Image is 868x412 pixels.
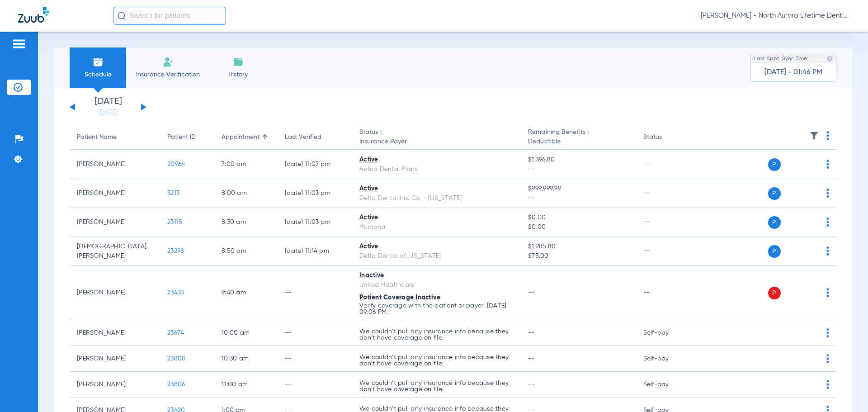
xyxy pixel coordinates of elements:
img: group-dot-blue.svg [826,189,829,198]
img: Search Icon [118,12,126,20]
span: P [768,216,781,229]
span: -- [528,289,535,296]
p: We couldn’t pull any insurance info because they don’t have coverage on file. [359,380,514,393]
td: [PERSON_NAME] [70,372,160,398]
div: Delta Dental of [US_STATE] [359,251,514,261]
span: P [768,158,781,171]
th: Remaining Benefits | [521,125,636,150]
td: [PERSON_NAME] [70,208,160,237]
td: 8:30 AM [214,208,278,237]
span: $0.00 [528,223,628,232]
td: [DATE] 11:14 PM [278,237,352,266]
td: [DEMOGRAPHIC_DATA][PERSON_NAME] [70,237,160,266]
span: 23115 [167,219,182,225]
img: group-dot-blue.svg [826,354,829,363]
td: -- [636,150,697,179]
td: [PERSON_NAME] [70,150,160,179]
span: $75.00 [528,251,628,261]
div: Patient ID [167,133,207,142]
img: last sync help info [826,56,833,62]
div: Last Verified [285,133,345,142]
a: [DATE] [81,108,135,117]
span: $1,396.80 [528,155,628,165]
div: Active [359,155,514,165]
td: 11:00 AM [214,372,278,398]
td: [DATE] 11:07 PM [278,150,352,179]
th: Status | [352,125,521,150]
span: 23806 [167,381,185,388]
td: 9:40 AM [214,266,278,320]
span: Insurance Payer [359,137,514,147]
td: -- [636,266,697,320]
span: 23808 [167,355,185,362]
span: Insurance Verification [133,70,203,79]
img: group-dot-blue.svg [826,328,829,337]
img: group-dot-blue.svg [826,380,829,389]
span: $0.00 [528,213,628,223]
td: [PERSON_NAME] [70,266,160,320]
span: -- [528,194,628,203]
span: [PERSON_NAME] - North Aurora Lifetime Dentistry [701,11,850,20]
span: History [217,70,259,79]
span: 3213 [167,190,179,196]
p: We couldn’t pull any insurance info because they don’t have coverage on file. [359,354,514,367]
div: Delta Dental Ins. Co. - [US_STATE] [359,194,514,203]
div: Inactive [359,271,514,280]
img: hamburger-icon [12,38,26,49]
div: Humana [359,223,514,232]
td: -- [278,372,352,398]
span: Patient Coverage Inactive [359,294,440,301]
img: History [233,57,244,67]
span: P [768,287,781,299]
img: Zuub Logo [18,7,49,23]
td: -- [636,208,697,237]
span: Schedule [76,70,119,79]
td: Self-pay [636,346,697,372]
div: Last Verified [285,133,321,142]
div: Patient Name [77,133,117,142]
td: 10:00 AM [214,320,278,346]
span: 20964 [167,161,185,167]
span: P [768,245,781,258]
li: [DATE] [81,97,135,117]
td: [PERSON_NAME] [70,320,160,346]
td: Self-pay [636,372,697,398]
input: Search for patients [113,7,226,25]
img: Schedule [93,57,104,67]
span: -- [528,165,628,174]
span: 23433 [167,289,184,296]
td: [PERSON_NAME] [70,346,160,372]
td: 7:00 AM [214,150,278,179]
div: Aetna Dental Plans [359,165,514,174]
div: Patient ID [167,133,196,142]
span: [DATE] - 01:46 PM [764,68,822,77]
img: group-dot-blue.svg [826,131,829,140]
div: Appointment [222,133,259,142]
img: filter.svg [810,131,819,140]
div: Active [359,184,514,194]
td: [DATE] 11:03 PM [278,179,352,208]
p: Verify coverage with the patient or payer. [DATE] 09:06 PM. [359,303,514,315]
td: -- [278,346,352,372]
p: We couldn’t pull any insurance info because they don’t have coverage on file. [359,328,514,341]
img: group-dot-blue.svg [826,288,829,297]
td: -- [278,320,352,346]
div: Active [359,213,514,223]
span: Deductible [528,137,628,147]
div: Appointment [222,133,270,142]
div: Active [359,242,514,251]
td: -- [278,266,352,320]
td: 8:50 AM [214,237,278,266]
span: -- [528,381,535,388]
div: United Healthcare [359,280,514,290]
td: [PERSON_NAME] [70,179,160,208]
img: group-dot-blue.svg [826,160,829,169]
img: Manual Insurance Verification [163,57,174,67]
span: Last Appt. Sync Time: [754,54,808,63]
span: -- [528,355,535,362]
th: Status [636,125,697,150]
span: 23298 [167,248,184,254]
div: Patient Name [77,133,153,142]
td: Self-pay [636,320,697,346]
td: 10:30 AM [214,346,278,372]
